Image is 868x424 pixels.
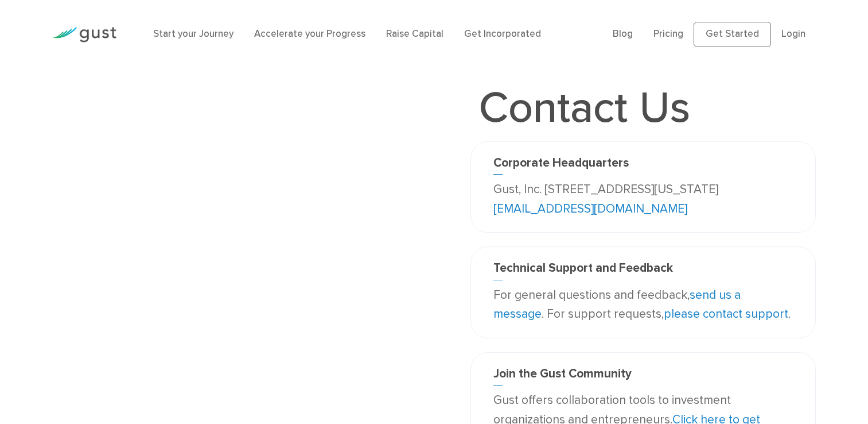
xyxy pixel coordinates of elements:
a: Pricing [653,28,683,40]
p: Gust, Inc. [STREET_ADDRESS][US_STATE] [493,180,793,218]
a: Start your Journey [153,28,233,40]
h3: Technical Support and Feedback [493,261,793,280]
a: Get Started [694,22,771,47]
h1: Contact Us [470,86,699,130]
a: Get Incorporated [464,28,541,40]
a: Accelerate your Progress [254,28,365,40]
h3: Corporate Headquarters [493,156,793,175]
a: [EMAIL_ADDRESS][DOMAIN_NAME] [493,202,687,216]
a: Raise Capital [386,28,443,40]
h3: Join the Gust Community [493,367,793,386]
a: Login [781,28,805,40]
a: please contact support [664,307,788,321]
img: Gust Logo [52,27,116,43]
a: Blog [613,28,633,40]
p: For general questions and feedback, . For support requests, . [493,286,793,324]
